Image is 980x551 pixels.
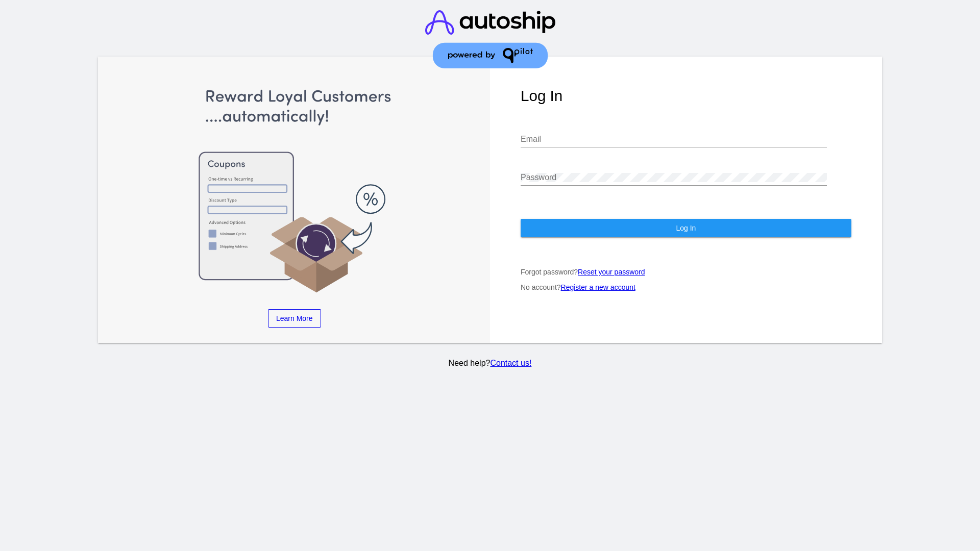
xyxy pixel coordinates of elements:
[561,283,635,291] a: Register a new account
[521,87,851,105] h1: Log In
[490,359,531,367] a: Contact us!
[578,268,645,276] a: Reset your password
[521,268,851,276] p: Forgot password?
[521,135,827,144] input: Email
[676,224,696,232] span: Log In
[268,309,321,328] a: Learn More
[276,314,313,322] span: Learn More
[521,219,851,237] button: Log In
[129,87,460,294] img: Apply Coupons Automatically to Scheduled Orders with QPilot
[96,359,884,368] p: Need help?
[521,283,851,291] p: No account?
